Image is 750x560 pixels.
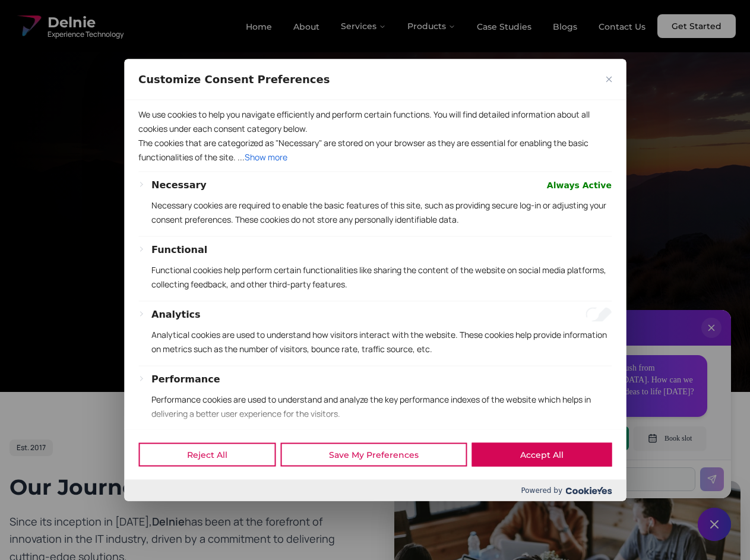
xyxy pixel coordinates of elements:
[138,443,276,467] button: Reject All
[151,262,612,291] p: Functional cookies help perform certain functionalities like sharing the content of the website o...
[151,327,612,356] p: Analytical cookies are used to understand how visitors interact with the website. These cookies h...
[151,198,612,226] p: Necessary cookies are required to enable the basic features of this site, such as providing secur...
[138,72,330,86] span: Customize Consent Preferences
[151,392,612,420] p: Performance cookies are used to understand and analyze the key performance indexes of the website...
[471,443,612,467] button: Accept All
[151,372,220,386] button: Performance
[151,178,207,192] button: Necessary
[280,443,467,467] button: Save My Preferences
[547,178,612,192] span: Always Active
[151,307,201,321] button: Analytics
[565,486,612,494] img: Cookieyes logo
[586,307,612,321] input: Enable Analytics
[138,135,612,164] p: The cookies that are categorized as "Necessary" are stored on your browser as they are essential ...
[138,107,612,135] p: We use cookies to help you navigate efficiently and perform certain functions. You will find deta...
[151,242,207,257] button: Functional
[124,480,626,501] div: Powered by
[245,150,287,164] button: Show more
[606,76,612,82] img: Close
